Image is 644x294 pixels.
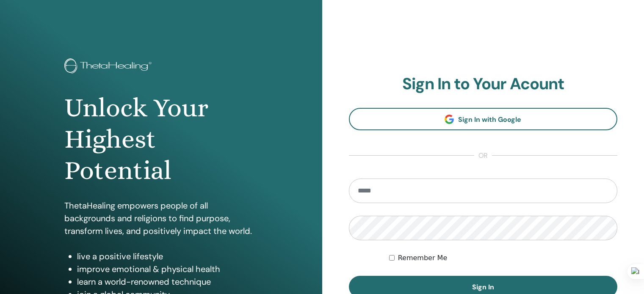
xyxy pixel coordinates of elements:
[474,151,492,161] span: or
[398,253,448,263] label: Remember Me
[472,283,494,291] span: Sign In
[349,74,618,94] h2: Sign In to Your Acount
[458,115,521,124] span: Sign In with Google
[77,250,258,263] li: live a positive lifestyle
[77,275,258,288] li: learn a world-renowned technique
[349,108,618,130] a: Sign In with Google
[389,253,617,263] div: Keep me authenticated indefinitely or until I manually logout
[64,92,258,187] h1: Unlock Your Highest Potential
[64,199,258,237] p: ThetaHealing empowers people of all backgrounds and religions to find purpose, transform lives, a...
[77,263,258,275] li: improve emotional & physical health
